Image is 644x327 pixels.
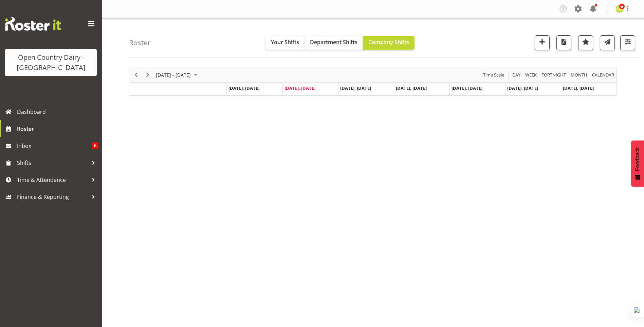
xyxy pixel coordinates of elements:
img: corey-millan10439.jpg [615,5,624,13]
img: Rosterit website logo [5,17,61,31]
span: Finance & Reporting [17,192,88,202]
span: Fortnight [541,71,567,79]
span: Time & Attendance [17,175,88,185]
button: Previous [132,71,141,79]
div: August 18 - 24, 2025 [153,68,201,82]
span: Month [570,71,588,79]
button: Feedback - Show survey [631,140,644,187]
span: [DATE] - [DATE] [155,71,191,79]
button: Timeline Day [511,71,522,79]
span: Time Scale [482,71,505,79]
div: next period [142,68,153,82]
span: [DATE], [DATE] [452,85,482,91]
button: Month [591,71,615,79]
button: Fortnight [540,71,567,79]
button: Download a PDF of the roster according to the set date range. [556,35,571,50]
button: Your Shifts [265,36,305,50]
button: Company Shifts [363,36,415,50]
button: Highlight an important date within the roster. [578,35,593,50]
span: Inbox [17,141,92,151]
button: Time Scale [482,71,505,79]
span: Week [525,71,537,79]
span: Roster [17,124,98,134]
span: [DATE], [DATE] [340,85,371,91]
span: [DATE], [DATE] [507,85,538,91]
button: Next [143,71,152,79]
span: Dashboard [17,107,98,117]
span: [DATE], [DATE] [563,85,594,91]
span: Feedback [634,147,641,171]
span: [DATE], [DATE] [396,85,427,91]
span: Day [512,71,521,79]
div: Timeline Week of August 19, 2025 [129,68,617,96]
span: Shifts [17,158,88,168]
span: [DATE], [DATE] [228,85,259,91]
span: Your Shifts [271,38,299,46]
span: Company Shifts [368,38,409,46]
span: [DATE], [DATE] [284,85,315,91]
span: Department Shifts [310,38,357,46]
span: calendar [591,71,615,79]
button: Timeline Month [570,71,589,79]
button: Add a new shift [535,35,550,50]
button: Send a list of all shifts for the selected filtered period to all rostered employees. [600,35,615,50]
span: 6 [92,142,98,149]
div: Open Country Dairy - [GEOGRAPHIC_DATA] [12,52,90,73]
button: Timeline Week [524,71,538,79]
button: August 2025 [155,71,200,79]
button: Department Shifts [305,36,363,50]
div: previous period [130,68,142,82]
h4: Roster [129,39,151,47]
button: Filter Shifts [620,35,635,50]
